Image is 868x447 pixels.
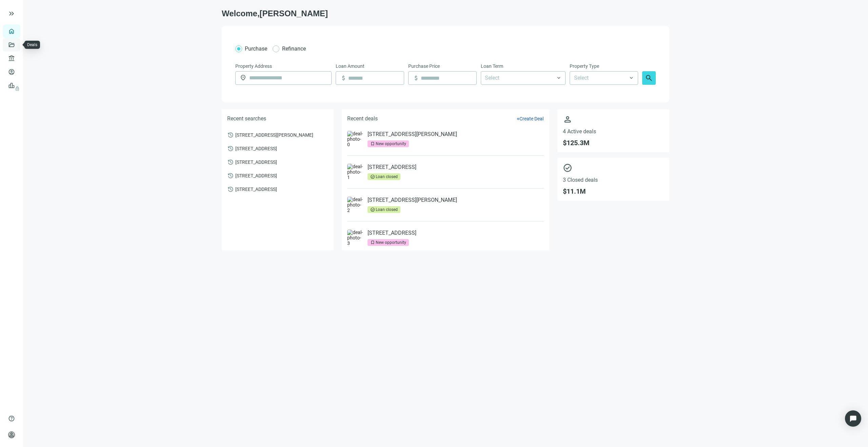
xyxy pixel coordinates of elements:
[235,145,277,151] span: [STREET_ADDRESS]
[282,45,306,52] span: Refinance
[642,71,656,85] button: search
[368,230,416,236] a: [STREET_ADDRESS]
[519,116,544,121] span: Create Deal
[370,240,375,245] span: bookmark
[368,197,457,203] a: [STREET_ADDRESS][PERSON_NAME]
[408,62,440,70] span: Purchase Price
[227,145,234,152] span: history
[336,62,364,70] span: Loan Amount
[517,116,519,121] span: +
[368,164,416,171] a: [STREET_ADDRESS]
[370,174,375,179] span: check_circle
[563,163,664,173] span: check_circle
[235,132,313,138] span: [STREET_ADDRESS][PERSON_NAME]
[563,187,664,195] span: $ 11.1M
[347,230,363,246] img: deal-photo-3
[240,74,246,81] span: location_on
[370,207,375,212] span: check_circle
[347,131,363,147] img: deal-photo-0
[570,62,599,70] span: Property Type
[347,164,363,180] img: deal-photo-1
[222,8,669,19] h1: Welcome, [PERSON_NAME]
[245,45,267,52] span: Purchase
[227,186,234,193] span: history
[376,173,398,180] div: Loan closed
[235,172,277,178] span: [STREET_ADDRESS]
[563,128,664,135] span: 4 Active deals
[376,239,406,246] div: New opportunity
[481,62,503,70] span: Loan Term
[516,116,544,122] button: +Create Deal
[235,159,277,165] span: [STREET_ADDRESS]
[563,139,664,147] span: $ 125.3M
[376,140,406,147] div: New opportunity
[413,75,419,81] span: attach_money
[8,415,15,422] span: help
[645,74,653,82] span: search
[845,410,861,427] div: Open Intercom Messenger
[227,115,266,123] h5: Recent searches
[563,115,664,124] span: person
[347,197,363,213] img: deal-photo-2
[368,131,457,138] a: [STREET_ADDRESS][PERSON_NAME]
[563,177,664,183] span: 3 Closed deals
[376,206,398,213] div: Loan closed
[227,132,234,138] span: history
[235,186,277,192] span: [STREET_ADDRESS]
[8,431,15,438] span: person
[7,9,16,18] button: keyboard_double_arrow_right
[235,62,272,70] span: Property Address
[227,159,234,166] span: history
[340,75,347,81] span: attach_money
[370,141,375,146] span: bookmark
[347,115,378,123] h5: Recent deals
[227,172,234,179] span: history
